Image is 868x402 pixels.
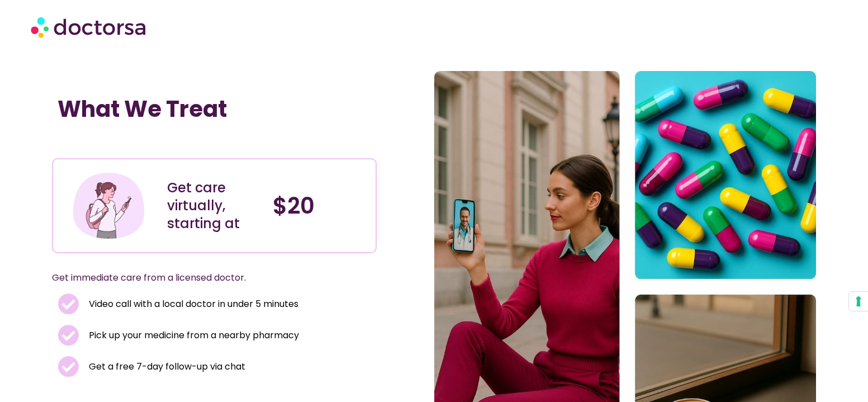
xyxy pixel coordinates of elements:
[273,192,367,219] h4: $20
[86,296,298,312] span: Video call with a local doctor in under 5 minutes
[167,179,262,233] div: Get care virtually, starting at
[86,359,245,375] span: Get a free 7-day follow-up via chat
[58,96,371,122] h1: What We Treat
[71,168,146,243] img: Illustration depicting a young woman in a casual outfit, engaged with her smartphone. She has a p...
[849,292,868,311] button: Your consent preferences for tracking technologies
[58,134,225,147] iframe: Customer reviews powered by Trustpilot
[52,270,350,286] p: Get immediate care from a licensed doctor.
[86,328,299,343] span: Pick up your medicine from a nearby pharmacy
